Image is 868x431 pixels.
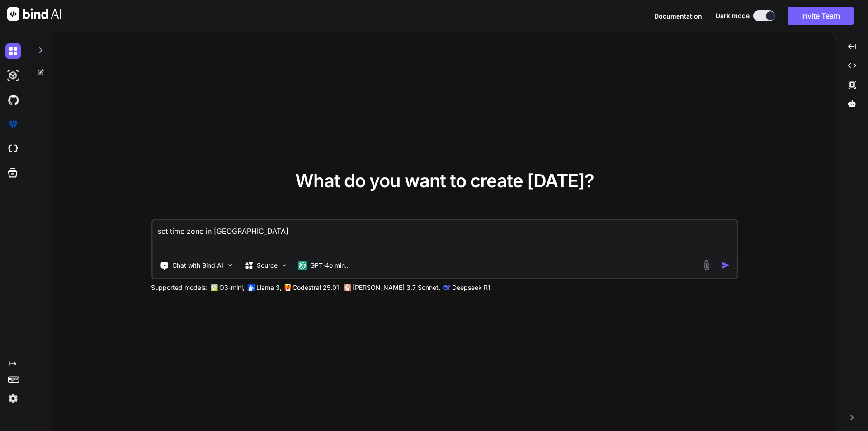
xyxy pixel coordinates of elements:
img: claude [443,284,450,291]
textarea: set time zone in [GEOGRAPHIC_DATA] [152,220,737,254]
img: GPT-4 [210,284,217,291]
img: claude [344,284,351,291]
img: premium [5,117,21,132]
img: darkChat [5,43,21,59]
img: Bind AI [7,7,61,21]
img: settings [5,391,21,406]
button: Invite Team [788,7,854,25]
span: Documentation [654,12,702,20]
p: Llama 3, [256,283,282,292]
p: Deepseek R1 [452,283,491,292]
p: Codestral 25.01, [292,283,341,292]
img: Pick Models [280,261,288,269]
p: Chat with Bind AI [172,261,223,270]
img: cloudideIcon [5,141,21,156]
span: Dark mode [716,11,750,20]
img: GPT-4o mini [297,261,307,270]
span: What do you want to create [DATE]? [295,170,594,192]
p: GPT-4o min.. [310,261,349,270]
p: [PERSON_NAME] 3.7 Sonnet, [353,283,440,292]
p: O3-mini, [219,283,245,292]
img: Mistral-AI [284,284,291,291]
img: darkAi-studio [5,68,21,83]
img: icon [721,260,731,270]
img: Pick Tools [226,261,234,269]
img: Llama2 [247,284,255,291]
button: Documentation [654,11,702,21]
img: attachment [702,260,712,270]
p: Supported models: [151,283,208,292]
p: Source [257,261,278,270]
img: githubDark [5,92,21,108]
